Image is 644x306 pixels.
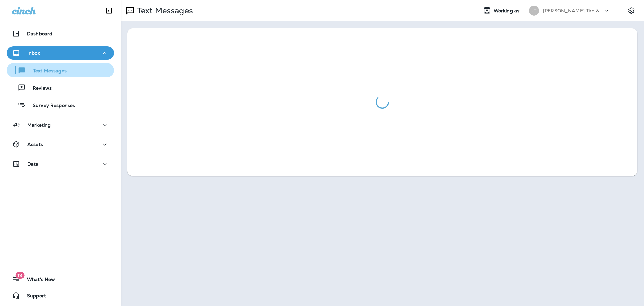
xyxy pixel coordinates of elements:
[7,27,114,40] button: Dashboard
[7,98,114,112] button: Survey Responses
[529,6,539,16] div: JT
[27,122,51,128] p: Marketing
[7,157,114,171] button: Data
[26,68,67,74] p: Text Messages
[134,6,193,16] p: Text Messages
[494,8,522,14] span: Working as:
[100,4,118,17] button: Collapse Sidebar
[27,161,39,167] p: Data
[27,142,43,147] p: Assets
[7,46,114,60] button: Inbox
[27,31,52,36] p: Dashboard
[26,85,52,92] p: Reviews
[7,273,114,286] button: 19What's New
[26,103,75,109] p: Survey Responses
[7,138,114,151] button: Assets
[27,50,40,56] p: Inbox
[543,8,603,13] p: [PERSON_NAME] Tire & Auto
[20,293,46,301] span: Support
[7,81,114,95] button: Reviews
[20,277,55,285] span: What's New
[625,5,637,17] button: Settings
[15,272,24,279] span: 19
[7,118,114,132] button: Marketing
[7,289,114,302] button: Support
[7,63,114,77] button: Text Messages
